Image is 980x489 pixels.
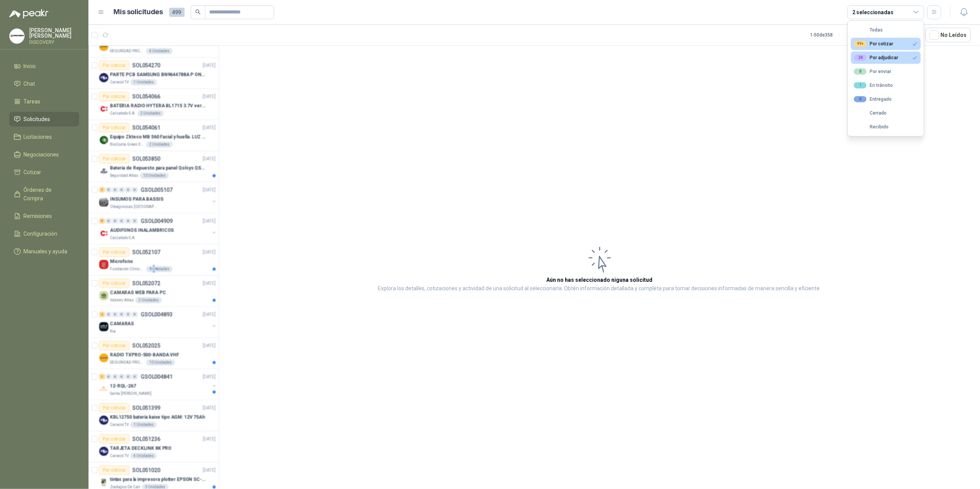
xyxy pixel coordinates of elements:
img: Company Logo [10,29,24,43]
button: Todas [851,24,921,36]
span: Tareas [24,97,41,106]
div: 0 [854,68,867,75]
div: Por enviar [854,68,891,75]
span: Chat [24,80,35,88]
a: Cotizar [9,165,79,180]
div: 99+ [854,41,867,47]
span: Negociaciones [24,150,59,159]
a: Negociaciones [9,147,79,162]
span: Inicio [24,62,36,70]
a: Chat [9,77,79,91]
span: search [195,9,201,15]
div: 2 seleccionadas [852,8,893,17]
button: Cerrado [851,107,921,119]
div: Por adjudicar [854,55,898,61]
button: Recibido [851,121,921,133]
a: Órdenes de Compra [9,183,79,206]
span: 499 [169,8,185,17]
span: Solicitudes [24,115,50,123]
button: 0Entregado [851,93,921,105]
a: Inicio [9,59,79,73]
p: [PERSON_NAME] [PERSON_NAME] [29,28,79,38]
div: En tránsito [854,82,893,88]
h1: Mis solicitudes [114,7,163,18]
a: Remisiones [9,209,79,223]
div: Cerrado [854,110,887,116]
a: Tareas [9,94,79,109]
p: DISCOVERY [29,40,79,45]
div: 1 - 50 de 358 [810,29,857,41]
a: Configuración [9,226,79,241]
img: Logo peakr [9,9,48,18]
button: No Leídos [925,28,971,42]
button: 0Por enviar [851,65,921,78]
div: 24 [854,55,867,61]
span: Configuración [24,230,58,238]
button: 1En tránsito [851,79,921,91]
p: Explora los detalles, cotizaciones y actividad de una solicitud al seleccionarla. Obtén informaci... [378,284,821,293]
button: 24Por adjudicar [851,52,921,64]
div: Recibido [854,124,888,130]
span: Manuales y ayuda [24,247,68,256]
div: Entregado [854,96,892,102]
h3: Aún no has seleccionado niguna solicitud [547,276,653,284]
span: Licitaciones [24,133,52,141]
a: Licitaciones [9,130,79,144]
div: 0 [854,96,867,102]
a: Solicitudes [9,112,79,126]
div: 1 [854,82,867,88]
span: Órdenes de Compra [24,186,72,203]
span: Remisiones [24,212,52,220]
div: Por cotizar [854,41,893,47]
span: Cotizar [24,168,42,176]
button: 99+Por cotizar [851,38,921,50]
a: Manuales y ayuda [9,244,79,259]
div: Todas [854,27,883,33]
